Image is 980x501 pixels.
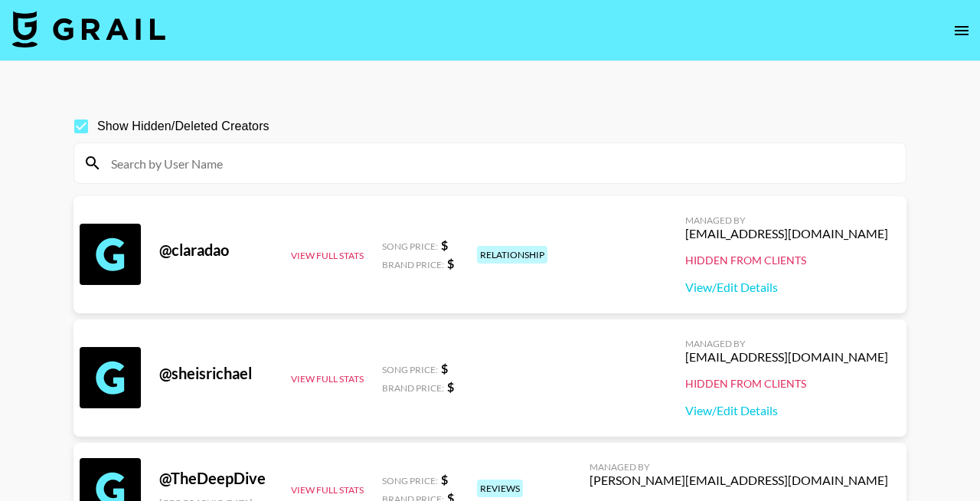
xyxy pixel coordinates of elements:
span: Brand Price: [382,382,444,394]
strong: $ [447,256,454,270]
div: [PERSON_NAME][EMAIL_ADDRESS][DOMAIN_NAME] [590,473,888,488]
img: Grail Talent [12,11,165,47]
div: Managed By [685,338,888,349]
div: @ TheDeepDive [159,469,273,488]
button: View Full Stats [291,373,364,385]
button: View Full Stats [291,484,364,496]
div: Hidden from Clients [685,377,888,391]
strong: $ [447,379,454,394]
span: Show Hidden/Deleted Creators [97,117,269,136]
div: [EMAIL_ADDRESS][DOMAIN_NAME] [685,349,888,365]
strong: $ [441,361,448,375]
div: @ sheisrichael [159,364,273,383]
a: View/Edit Details [685,403,888,418]
button: open drawer [946,15,977,46]
div: Hidden from Clients [685,254,888,267]
div: [EMAIL_ADDRESS][DOMAIN_NAME] [685,226,888,241]
input: Search by User Name [102,151,897,175]
button: View Full Stats [291,250,364,261]
strong: $ [441,237,448,252]
a: View/Edit Details [685,280,888,295]
div: Managed By [590,461,888,473]
span: Song Price: [382,241,438,252]
span: Brand Price: [382,259,444,270]
div: reviews [477,480,523,497]
div: Managed By [685,214,888,226]
div: relationship [477,246,547,264]
strong: $ [441,472,448,486]
span: Song Price: [382,475,438,486]
span: Song Price: [382,364,438,375]
div: @ claradao [159,241,273,260]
